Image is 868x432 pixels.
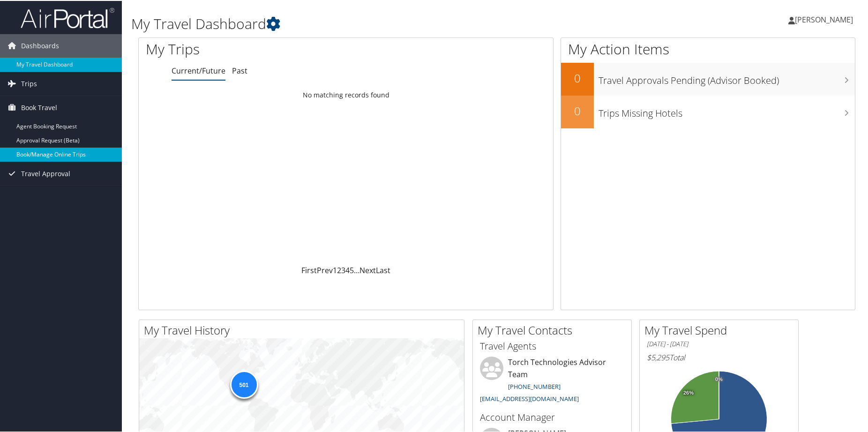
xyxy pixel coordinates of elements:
h2: My Travel Contacts [478,321,631,337]
a: Last [376,264,390,275]
h6: Total [647,351,791,362]
h2: My Travel Spend [644,321,798,337]
a: 0Travel Approvals Pending (Advisor Booked) [561,62,855,95]
h3: Travel Agents [480,339,624,352]
span: Trips [21,71,37,95]
a: Next [359,264,376,275]
h3: Travel Approvals Pending (Advisor Booked) [599,68,855,86]
tspan: 26% [683,389,694,395]
span: $5,295 [647,351,669,362]
span: Book Travel [21,95,57,119]
a: [PERSON_NAME] [788,5,862,33]
a: 2 [337,264,341,275]
h1: My Action Items [561,38,855,58]
a: Prev [317,264,333,275]
td: No matching records found [139,86,553,103]
a: 3 [341,264,345,275]
span: [PERSON_NAME] [795,14,853,24]
h2: My Travel History [144,321,464,337]
h2: 0 [561,69,594,85]
h3: Account Manager [480,410,624,423]
img: airportal-logo.png [21,6,114,28]
a: 0Trips Missing Hotels [561,95,855,127]
a: Current/Future [172,65,225,75]
a: 4 [345,264,350,275]
h3: Trips Missing Hotels [599,101,855,119]
h6: [DATE] - [DATE] [647,339,791,348]
h1: My Trips [146,38,374,58]
a: [EMAIL_ADDRESS][DOMAIN_NAME] [480,394,579,402]
a: First [301,264,317,275]
a: 1 [333,264,337,275]
span: Travel Approval [21,161,70,185]
a: 5 [350,264,354,275]
h2: 0 [561,102,594,118]
span: … [354,264,359,275]
li: Torch Technologies Advisor Team [475,356,629,406]
div: 501 [230,369,258,397]
span: Dashboards [21,33,59,57]
tspan: 0% [715,376,723,381]
a: [PHONE_NUMBER] [508,381,561,390]
h1: My Travel Dashboard [131,13,619,33]
a: Past [232,65,247,75]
